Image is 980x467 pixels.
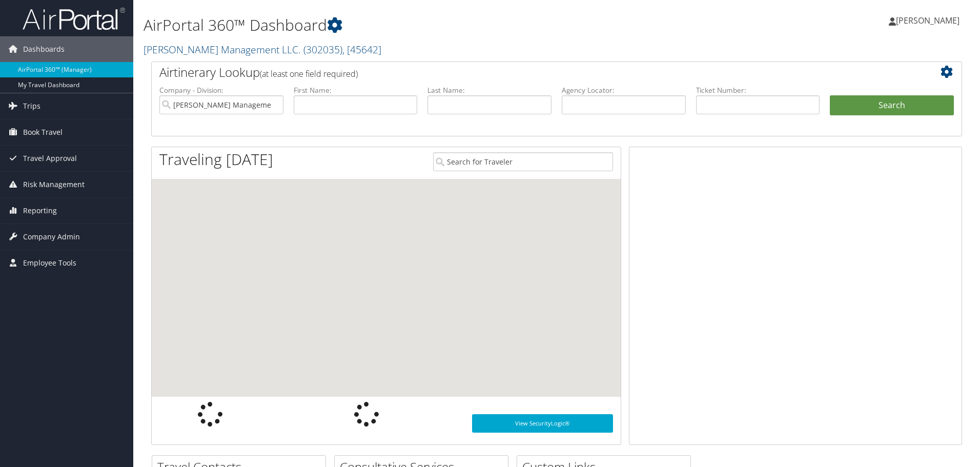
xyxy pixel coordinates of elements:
span: Reporting [23,198,57,224]
img: airportal-logo.png [23,7,125,31]
label: Company - Division: [159,85,283,95]
a: View SecurityLogic® [472,414,613,433]
span: Trips [23,93,40,119]
input: Search for Traveler [433,152,613,171]
span: [PERSON_NAME] [896,15,959,26]
button: Search [830,95,954,116]
span: , [ 45642 ] [342,43,381,56]
span: ( 302035 ) [303,43,342,56]
span: (at least one field required) [260,68,358,79]
span: Travel Approval [23,146,77,171]
label: First Name: [294,85,418,95]
a: [PERSON_NAME] Management LLC. [144,43,381,56]
label: Last Name: [427,85,552,95]
span: Dashboards [23,36,65,62]
label: Agency Locator: [562,85,686,95]
h2: Airtinerary Lookup [159,64,886,81]
label: Ticket Number: [696,85,820,95]
h1: Traveling [DATE] [159,149,273,170]
span: Company Admin [23,224,80,250]
a: [PERSON_NAME] [889,5,970,36]
h1: AirPortal 360™ Dashboard [144,14,695,36]
span: Book Travel [23,119,63,145]
span: Risk Management [23,172,85,197]
span: Employee Tools [23,250,76,276]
